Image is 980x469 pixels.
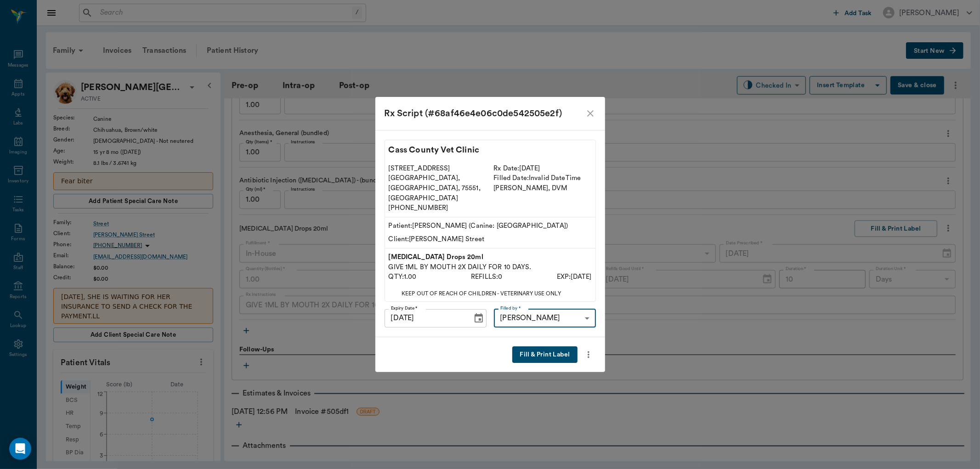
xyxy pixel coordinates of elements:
[512,346,577,363] button: Fill & Print Label
[470,309,488,328] button: Choose date, selected date is Aug 27, 2026
[389,173,487,203] p: [GEOGRAPHIC_DATA], [GEOGRAPHIC_DATA], 75551, [GEOGRAPHIC_DATA]
[385,286,578,301] p: KEEP OUT OF REACH OF CHILDREN - VETERINARY USE ONLY
[581,347,596,362] button: more
[9,438,31,460] div: Open Intercom Messenger
[500,305,521,311] label: Filled by *
[585,108,596,119] button: close
[557,272,591,282] p: EXP: [DATE]
[471,272,502,282] p: REFILLS: 0
[385,106,585,121] div: Rx Script (#68af46e4e06c0de542505e2f)
[389,252,592,262] p: [MEDICAL_DATA] Drops 20ml
[389,203,487,213] p: [PHONE_NUMBER]
[385,309,466,328] input: MM/DD/YYYY
[494,183,592,193] p: [PERSON_NAME] , DVM
[389,164,487,174] p: [STREET_ADDRESS]
[494,164,592,174] p: Rx Date: [DATE]
[494,173,592,183] p: Filled Date: Invalid DateTime
[389,272,417,282] p: QTY: 1.00
[391,305,418,311] label: Expiry Date *
[389,221,592,231] p: Patient: [PERSON_NAME] (Canine: [GEOGRAPHIC_DATA])
[385,140,595,160] p: Cass County Vet Clinic
[494,309,596,328] div: [PERSON_NAME]
[389,234,592,244] p: Client: [PERSON_NAME] Street
[389,262,592,272] p: GIVE 1ML BY MOUTH 2X DAILY FOR 10 DAYS.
